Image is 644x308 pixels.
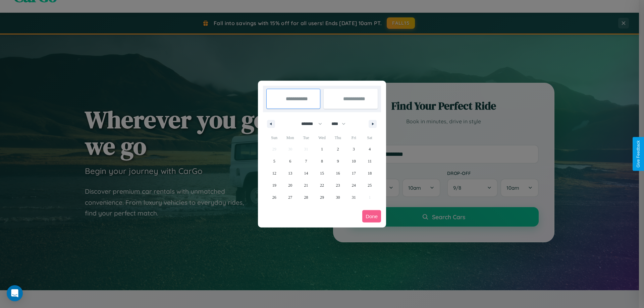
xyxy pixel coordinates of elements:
span: 5 [273,155,275,167]
button: 27 [282,191,298,203]
span: 28 [304,191,308,203]
span: 21 [304,179,308,191]
span: 19 [272,179,276,191]
span: Sat [362,132,378,143]
div: Open Intercom Messenger [7,285,23,301]
button: Done [362,210,381,223]
span: 8 [321,155,323,167]
span: Fri [346,132,362,143]
button: 23 [330,179,346,191]
span: Mon [282,132,298,143]
span: 16 [336,167,340,179]
button: 6 [282,155,298,167]
button: 24 [346,179,362,191]
span: 13 [288,167,292,179]
button: 20 [282,179,298,191]
button: 2 [330,143,346,155]
button: 22 [314,179,330,191]
button: 29 [314,191,330,203]
button: 10 [346,155,362,167]
span: 17 [352,167,356,179]
span: 7 [305,155,307,167]
button: 18 [362,167,378,179]
button: 28 [298,191,314,203]
button: 12 [266,167,282,179]
span: 27 [288,191,292,203]
span: 18 [368,167,372,179]
span: 1 [321,143,323,155]
span: 26 [272,191,276,203]
button: 9 [330,155,346,167]
button: 5 [266,155,282,167]
button: 4 [362,143,378,155]
span: 3 [353,143,355,155]
span: 10 [352,155,356,167]
span: 20 [288,179,292,191]
button: 14 [298,167,314,179]
span: 4 [369,143,371,155]
button: 15 [314,167,330,179]
span: 15 [320,167,324,179]
button: 8 [314,155,330,167]
span: 14 [304,167,308,179]
button: 21 [298,179,314,191]
span: Tue [298,132,314,143]
span: 22 [320,179,324,191]
span: Sun [266,132,282,143]
span: Wed [314,132,330,143]
button: 19 [266,179,282,191]
button: 17 [346,167,362,179]
button: 13 [282,167,298,179]
div: Give Feedback [636,140,641,168]
button: 31 [346,191,362,203]
span: 9 [337,155,339,167]
span: 23 [336,179,340,191]
button: 16 [330,167,346,179]
span: Thu [330,132,346,143]
button: 7 [298,155,314,167]
span: 29 [320,191,324,203]
button: 26 [266,191,282,203]
span: 31 [352,191,356,203]
button: 3 [346,143,362,155]
button: 25 [362,179,378,191]
button: 30 [330,191,346,203]
span: 24 [352,179,356,191]
button: 11 [362,155,378,167]
span: 12 [272,167,276,179]
span: 11 [368,155,372,167]
span: 30 [336,191,340,203]
span: 25 [368,179,372,191]
span: 6 [289,155,291,167]
span: 2 [337,143,339,155]
button: 1 [314,143,330,155]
